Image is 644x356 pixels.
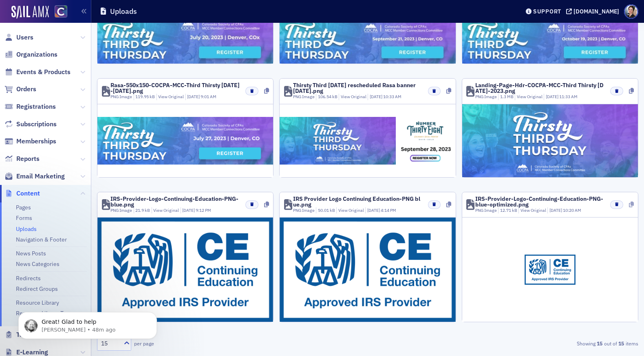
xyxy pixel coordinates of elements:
[110,94,132,100] div: PNG Image
[463,340,638,347] div: Showing out of items
[187,94,201,99] span: [DATE]
[182,207,196,213] span: [DATE]
[134,94,155,100] div: 119.95 kB
[16,214,32,222] a: Forms
[16,275,41,282] a: Redirects
[563,207,581,213] span: 10:20 AM
[110,82,240,94] div: Rasa-550x150-COCPA-MCC-Third Thirsty [DATE]-[DATE].png
[153,207,179,213] a: View Original
[196,207,211,213] span: 9:12 PM
[16,85,36,94] span: Orders
[6,295,169,352] iframe: Intercom notifications message
[4,68,71,77] a: Events & Products
[16,189,40,198] span: Content
[475,196,604,207] div: IRS-Provider-Logo-Continuing-Education-PNG-blue-optimized.png
[16,204,31,211] a: Pages
[201,94,216,99] span: 9:01 AM
[498,94,514,100] div: 1.3 MB
[370,94,383,99] span: [DATE]
[16,285,58,292] a: Redirect Groups
[4,85,36,94] a: Orders
[110,196,240,207] div: IRS-Provider-Logo-Continuing-Education-PNG-blue.png
[338,207,364,213] a: View Original
[573,8,619,15] div: [DOMAIN_NAME]
[4,102,56,111] a: Registrations
[617,340,626,347] strong: 15
[16,260,60,268] a: News Categories
[55,5,67,18] img: SailAMX
[520,207,546,213] a: View Original
[566,9,622,14] button: [DOMAIN_NAME]
[624,4,638,19] span: Profile
[4,154,40,163] a: Reports
[110,207,132,214] div: PNG Image
[16,172,65,181] span: Email Marketing
[498,207,517,214] div: 12.71 kB
[16,154,40,163] span: Reports
[341,94,366,99] a: View Original
[475,82,604,94] div: Landing-Page-Hdr-COCPA-MCC-Third Thirsty [DATE]-2023.png
[110,7,137,16] h1: Uploads
[383,94,401,99] span: 10:33 AM
[4,189,40,198] a: Content
[4,120,57,129] a: Subscriptions
[533,8,561,15] div: Support
[4,33,33,42] a: Users
[11,6,49,19] img: SailAMX
[4,330,33,339] a: Tasks
[559,94,578,99] span: 11:33 AM
[16,120,57,129] span: Subscriptions
[316,207,335,214] div: 50.01 kB
[367,207,381,213] span: [DATE]
[293,207,315,214] div: PNG Image
[293,196,422,207] div: IRS Provider Logo Continuing Education-PNG blue.png
[316,94,337,100] div: 106.54 kB
[4,172,65,181] a: Email Marketing
[475,207,497,214] div: PNG Image
[16,236,67,243] a: Navigation & Footer
[16,33,33,42] span: Users
[16,50,57,59] span: Organizations
[4,137,56,146] a: Memberships
[517,94,543,99] a: View Original
[16,68,71,77] span: Events & Products
[549,207,563,213] span: [DATE]
[134,207,150,214] div: 21.9 kB
[4,50,57,59] a: Organizations
[16,137,56,146] span: Memberships
[16,250,46,257] a: News Posts
[158,94,184,99] a: View Original
[49,5,67,19] a: View Homepage
[381,207,396,213] span: 4:14 PM
[16,225,37,233] a: Uploads
[475,94,497,100] div: PNG Image
[546,94,559,99] span: [DATE]
[293,94,315,100] div: PNG Image
[16,102,56,111] span: Registrations
[293,82,422,94] div: Thirsty Third [DATE] rescheduled Rasa banner [DATE].png
[595,340,604,347] strong: 15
